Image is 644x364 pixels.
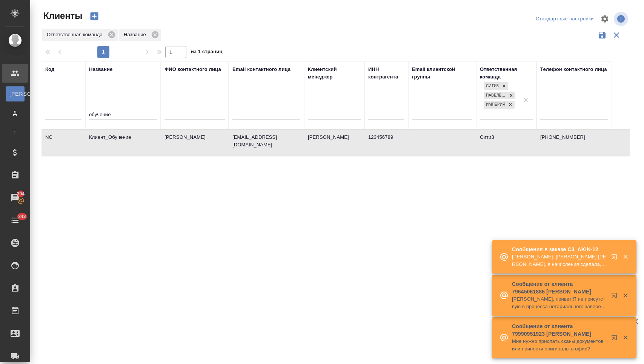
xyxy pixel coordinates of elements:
[6,124,25,139] a: Т
[618,253,633,260] button: Закрыть
[484,92,507,100] div: Павелецкая (Экс.Вивальди)
[618,334,633,341] button: Закрыть
[484,82,500,90] div: Сити3
[85,10,103,23] button: Создать
[412,66,472,81] div: Email клиентской группы
[483,91,516,100] div: Сити3, Павелецкая (Экс.Вивальди), Империя
[232,66,290,73] div: Email контактного лица
[607,288,625,306] button: Открыть в новой вкладке
[2,211,28,230] a: 243
[12,190,29,198] span: 394
[512,323,606,338] p: Сообщение от клиента 79990951923 [PERSON_NAME]
[512,253,606,268] p: [PERSON_NAME]: [PERSON_NAME] [PERSON_NAME], я начисления сделала, можно закрывать заказ
[480,66,533,81] div: Ответственная команда
[483,81,509,91] div: Сити3, Павелецкая (Экс.Вивальди), Империя
[512,295,606,310] p: [PERSON_NAME], привет!Я не присутствую в процесса нотариального заверения. До этого не множко пог...
[483,100,515,109] div: Сити3, Павелецкая (Экс.Вивальди), Империя
[512,246,606,253] p: Сообщения в заказе C3_AKIN-12
[42,29,118,41] div: Ответственная команда
[540,134,608,141] p: [PHONE_NUMBER]
[9,90,21,98] span: [PERSON_NAME]
[364,130,408,156] td: 123456789
[191,47,223,58] span: из 1 страниц
[304,130,364,156] td: [PERSON_NAME]
[6,105,25,120] a: Д
[47,31,105,38] p: Ответственная команда
[14,213,31,220] span: 243
[89,66,112,73] div: Название
[232,134,300,149] p: [EMAIL_ADDRESS][DOMAIN_NAME]
[618,292,633,299] button: Закрыть
[368,66,404,81] div: ИНН контрагента
[9,128,21,135] span: Т
[484,101,506,109] div: Империя
[6,86,25,101] a: [PERSON_NAME]
[596,10,614,28] span: Настроить таблицу
[607,330,625,348] button: Открыть в новой вкладке
[161,130,229,156] td: [PERSON_NAME]
[2,188,28,207] a: 394
[41,10,82,22] span: Клиенты
[512,280,606,295] p: Сообщение от клиента 79645061886 [PERSON_NAME]
[476,130,536,156] td: Сити3
[512,338,606,353] p: Мне нужно прислать сканы документов или принести оригиналы в офис?
[595,28,609,42] button: Сохранить фильтры
[164,66,221,73] div: ФИО контактного лица
[607,249,625,267] button: Открыть в новой вкладке
[119,29,161,41] div: Название
[534,13,596,25] div: split button
[41,130,85,156] td: NC
[614,12,630,26] span: Посмотреть информацию
[124,31,149,38] p: Название
[308,66,361,81] div: Клиентский менеджер
[540,66,607,73] div: Телефон контактного лица
[609,28,624,42] button: Сбросить фильтры
[9,109,21,117] span: Д
[45,66,54,73] div: Код
[85,130,161,156] td: Клиент_Обучение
